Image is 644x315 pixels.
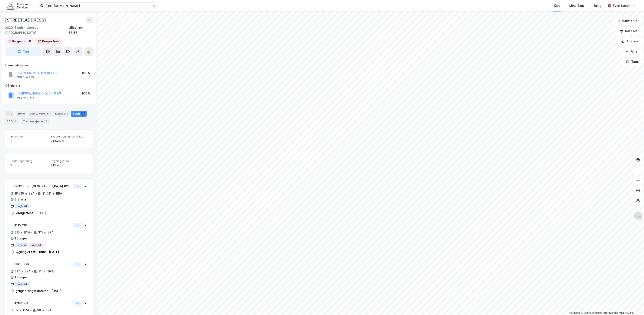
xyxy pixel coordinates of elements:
div: Bygning er tatt i bruk - [DATE] [15,249,59,255]
div: Leietakere [28,111,52,117]
div: Transaksjoner [21,118,50,124]
div: Berger hub R [12,39,31,44]
a: Improve this map [603,311,624,314]
div: 21 426 ㎡ [51,138,87,143]
a: OpenStreetMap [581,311,602,314]
div: 21 021 ㎡ BRA [42,191,62,196]
div: 4 [13,119,18,123]
div: 315 ㎡ BRA [38,230,54,235]
span: Under oppføring [10,159,47,163]
div: 3 [44,119,49,123]
div: 3 Etasjer [15,197,28,202]
div: Mine Tags [569,3,585,8]
div: Datasett [53,111,69,117]
div: 301115730 [10,223,71,228]
div: Eiere [16,111,26,117]
div: Ferdigattest - [DATE] [15,210,46,216]
div: 300813668 [10,262,71,267]
button: Analyse [618,37,642,46]
div: 1 Etasjer [15,236,27,241]
button: Filter [622,47,642,56]
div: Kart [554,3,560,8]
div: 1 [10,163,47,168]
button: Vis [73,262,82,267]
div: Gårdeiere [5,83,93,88]
div: • [31,231,33,234]
div: 988 847 615 [17,96,34,99]
div: 315 ㎡ BRA [38,269,54,274]
div: Kontrollprogram for chat [623,295,644,315]
div: 4 [81,112,85,116]
div: 100% [82,91,90,96]
button: Tags [623,57,642,66]
div: 3 [10,138,47,143]
span: Bygget bygningsområde [51,135,87,138]
div: 2020, Skedsmokorset, [GEOGRAPHIC_DATA] [5,25,69,35]
button: Tag [5,47,42,56]
div: Info [5,111,14,117]
button: Vis [73,223,82,228]
div: 300713308 - [GEOGRAPHIC_DATA] 183 [10,184,71,189]
div: 5 [46,112,50,116]
div: [STREET_ADDRESS] [5,17,47,23]
div: Bygg [71,111,87,117]
button: Vis [73,301,82,306]
div: 100% [82,70,90,76]
div: 18 710 ㎡ BYA [15,191,34,196]
div: 918 354 239 [17,76,34,79]
input: Søk på adresse, matrikkel, gårdeiere, leietakere eller personer [44,3,152,9]
span: Bygningsareal [51,159,87,163]
button: Datasett [616,27,642,35]
div: • [30,308,32,312]
div: Lillestrøm, 57/57 [69,25,93,35]
div: ESG [5,118,19,124]
img: akershus-eiendom-logo.9091f326c980b4bce74ccdd9f866810c.svg [7,2,28,9]
div: 317 ㎡ BYA [15,269,30,274]
div: Hjemmelshaver [5,63,93,68]
span: Bygninger [10,135,47,138]
div: 97 ㎡ BYA [15,308,29,313]
div: Bolig [594,3,601,8]
div: 90 ㎡ BRA [37,308,52,313]
div: Berger hub [42,39,59,44]
button: Bokmerker [614,17,642,25]
button: Vis [73,184,82,189]
iframe: Chat Widget [623,295,644,315]
div: 315 ㎡ BYA [15,230,30,235]
div: 315 ㎡ [51,163,87,168]
a: Mapbox [569,311,580,314]
div: • [31,270,33,273]
div: Even Stølen [613,3,630,8]
div: 301203170 [10,301,71,306]
div: Igangsettingstillatelse - [DATE] [15,288,62,294]
div: • [35,192,37,195]
img: Z [634,212,642,220]
div: 1 Etasjer [15,275,27,280]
